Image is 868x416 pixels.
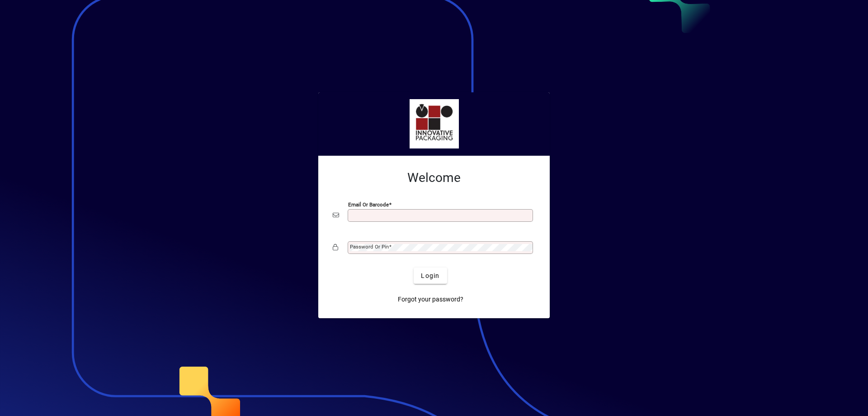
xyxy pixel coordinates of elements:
span: Forgot your password? [398,295,463,304]
span: Login [421,271,439,281]
a: Forgot your password? [394,291,467,307]
h2: Welcome [333,170,535,186]
button: Login [414,268,447,284]
mat-label: Email or Barcode [348,201,389,208]
mat-label: Password or Pin [350,244,389,250]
